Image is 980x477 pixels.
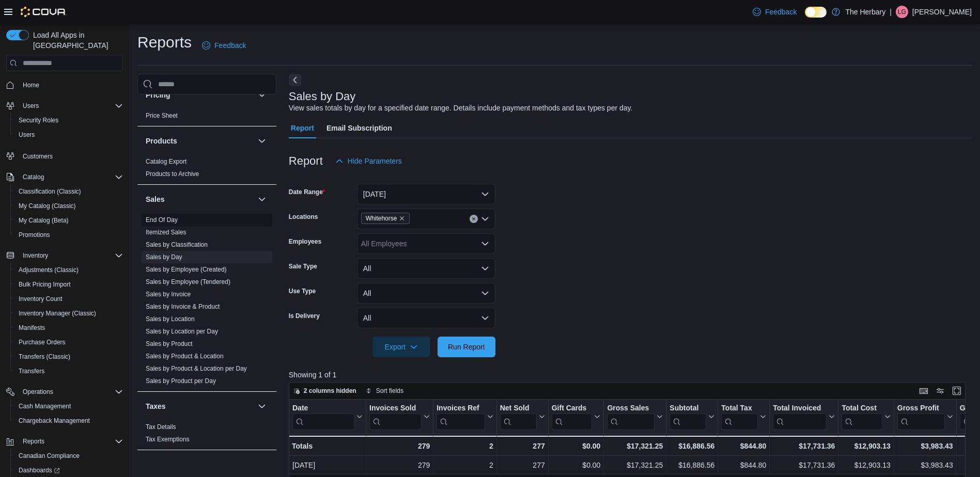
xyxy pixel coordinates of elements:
[146,401,254,411] button: Taxes
[500,404,536,414] div: Net Sold
[146,136,254,146] button: Products
[19,324,45,332] span: Manifests
[14,129,39,141] a: Users
[23,81,39,89] span: Home
[372,337,430,357] button: Export
[10,277,127,292] button: Bulk Pricing Import
[14,229,54,241] a: Promotions
[146,228,186,236] span: Itemized Sales
[146,353,224,360] a: Sales by Product & Location
[448,342,485,352] span: Run Report
[912,6,972,18] p: [PERSON_NAME]
[898,6,906,18] span: LG
[23,437,44,446] span: Reports
[19,435,49,448] button: Reports
[19,266,79,274] span: Adjustments (Classic)
[256,193,268,205] button: Sales
[845,6,885,18] p: The Herbary
[146,112,178,120] span: Price Sheet
[146,278,230,286] span: Sales by Employee (Tendered)
[19,452,80,460] span: Canadian Compliance
[146,158,186,165] a: Catalog Export
[438,337,495,357] button: Run Report
[146,266,227,273] a: Sales by Employee (Created)
[14,200,123,212] span: My Catalog (Classic)
[670,404,706,414] div: Subtotal
[289,103,633,114] div: View sales totals by day for a specified date range. Details include payment methods and tax type...
[146,253,182,261] a: Sales by Day
[917,385,930,397] button: Keyboard shortcuts
[146,328,218,335] a: Sales by Location per Day
[146,315,195,323] a: Sales by Location
[842,440,890,452] div: $12,903.13
[2,170,127,184] button: Catalog
[500,440,545,452] div: 277
[14,200,80,212] a: My Catalog (Classic)
[10,213,127,228] button: My Catalog (Beta)
[289,287,316,295] label: Use Type
[842,459,890,471] div: $12,903.13
[14,278,123,291] span: Bulk Pricing Import
[357,283,495,304] button: All
[146,377,216,385] span: Sales by Product per Day
[14,336,123,348] span: Purchase Orders
[19,295,63,303] span: Inventory Count
[437,404,485,414] div: Invoices Ref
[607,459,663,471] div: $17,321.25
[23,152,53,161] span: Customers
[670,404,706,430] div: Subtotal
[146,436,190,443] a: Tax Exemptions
[481,215,489,223] button: Open list of options
[14,264,83,276] a: Adjustments (Classic)
[897,404,945,414] div: Gross Profit
[773,404,835,430] button: Total Invoiced
[19,116,58,124] span: Security Roles
[357,184,495,204] button: [DATE]
[292,440,363,452] div: Totals
[23,388,53,396] span: Operations
[146,90,254,100] button: Pricing
[14,365,49,377] a: Transfers
[19,417,90,425] span: Chargeback Management
[721,404,758,430] div: Total Tax
[500,404,545,430] button: Net Sold
[897,404,945,430] div: Gross Profit
[897,459,953,471] div: $3,983.43
[19,280,71,289] span: Bulk Pricing Import
[256,400,268,412] button: Taxes
[14,185,85,198] a: Classification (Classic)
[289,370,973,380] p: Showing 1 of 1
[14,114,63,126] a: Security Roles
[146,291,191,298] a: Sales by Invoice
[551,404,592,430] div: Gift Card Sales
[897,440,953,452] div: $3,983.43
[437,459,493,471] div: 2
[14,351,74,363] a: Transfers (Classic)
[437,404,485,430] div: Invoices Ref
[289,90,356,103] h3: Sales by Day
[19,231,50,239] span: Promotions
[326,118,392,138] span: Email Subscription
[773,404,827,414] div: Total Invoiced
[19,100,123,112] span: Users
[256,135,268,147] button: Products
[366,213,397,224] span: Whitehorse
[146,290,191,298] span: Sales by Invoice
[14,307,100,320] a: Inventory Manager (Classic)
[289,312,320,320] label: Is Delivery
[2,434,127,449] button: Reports
[379,337,424,357] span: Export
[14,450,84,462] a: Canadian Compliance
[146,170,199,178] span: Products to Archive
[14,415,123,427] span: Chargeback Management
[146,241,208,248] a: Sales by Classification
[14,400,75,412] a: Cash Management
[146,136,177,146] h3: Products
[146,435,190,443] span: Tax Exemptions
[481,240,489,248] button: Open list of options
[2,385,127,399] button: Operations
[289,74,301,86] button: Next
[146,423,176,431] span: Tax Details
[10,399,127,414] button: Cash Management
[500,459,545,471] div: 277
